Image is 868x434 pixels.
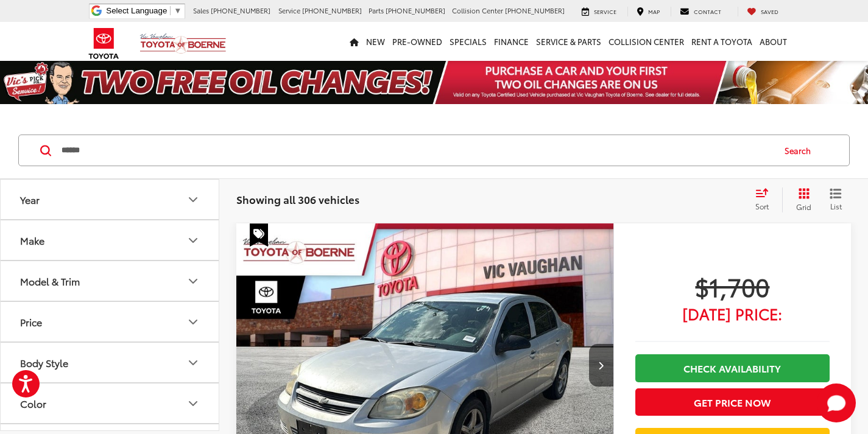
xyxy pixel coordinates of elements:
div: Body Style [20,357,68,368]
a: About [756,22,791,61]
span: Service [278,5,300,15]
button: Model & TrimModel & Trim [1,261,220,301]
div: Model & Trim [20,275,80,287]
a: Contact [671,7,730,16]
span: [PHONE_NUMBER] [211,5,270,15]
span: [PHONE_NUMBER] [505,5,565,15]
img: Toyota [81,24,127,63]
div: Make [186,233,200,248]
span: List [830,201,842,211]
div: Make [20,234,44,246]
span: Sales [193,5,209,15]
span: Saved [761,7,778,15]
button: Select sort value [749,187,782,212]
span: Showing all 306 vehicles [236,192,359,206]
div: Color [20,397,46,409]
button: Grid View [782,187,820,212]
a: Specials [446,22,490,61]
a: Collision Center [605,22,688,61]
span: Contact [694,7,721,15]
a: Finance [490,22,532,61]
span: Service [594,7,616,15]
a: Service [573,7,626,16]
span: Grid [796,201,811,212]
a: Rent a Toyota [688,22,756,61]
span: Collision Center [452,5,503,15]
span: ▼ [174,6,182,15]
span: Sort [755,201,769,211]
button: ColorColor [1,383,220,423]
span: Parts [369,5,384,15]
a: Pre-Owned [389,22,446,61]
div: Year [186,192,200,207]
a: My Saved Vehicles [738,7,788,16]
span: [PHONE_NUMBER] [386,5,445,15]
div: Color [186,396,200,411]
input: Search by Make, Model, or Keyword [60,136,773,165]
span: [PHONE_NUMBER] [302,5,362,15]
button: YearYear [1,180,220,219]
span: ​ [170,6,171,15]
a: Select Language​ [106,6,182,15]
svg: Start Chat [817,383,856,422]
a: Check Availability [635,354,830,382]
span: Map [648,7,660,15]
span: Special [250,223,268,247]
button: MakeMake [1,220,220,260]
a: Home [346,22,362,61]
div: Model & Trim [186,274,200,289]
button: Get Price Now [635,388,830,416]
span: [DATE] Price: [635,307,830,320]
div: Body Style [186,355,200,370]
img: Vic Vaughan Toyota of Boerne [139,33,227,54]
a: New [362,22,389,61]
span: $1,700 [635,271,830,301]
button: PricePrice [1,302,220,341]
div: Price [186,315,200,329]
button: Body StyleBody Style [1,343,220,382]
div: Price [20,316,42,327]
button: Search [773,135,828,166]
button: Next image [589,344,613,387]
button: List View [820,187,851,212]
div: Year [20,194,40,205]
a: Service & Parts: Opens in a new tab [532,22,605,61]
a: Map [627,7,669,16]
span: Select Language [106,6,167,15]
button: Toggle Chat Window [817,383,856,422]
